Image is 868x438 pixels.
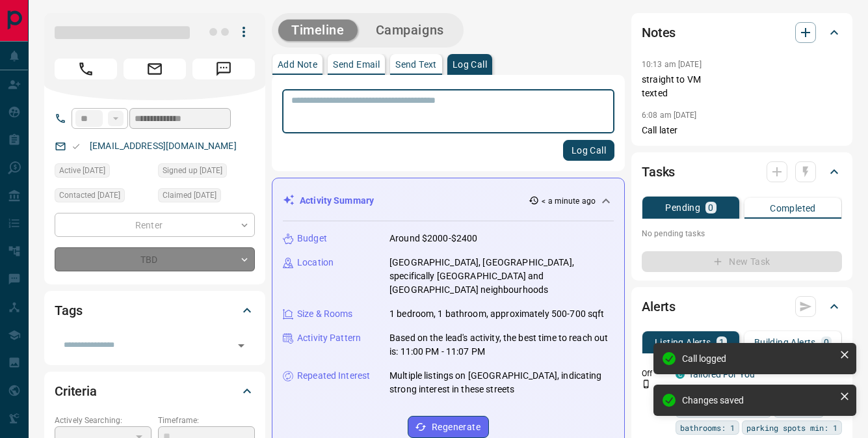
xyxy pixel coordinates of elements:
[642,111,697,120] p: 6:08 am [DATE]
[297,256,334,269] p: Location
[55,59,117,79] span: Call
[59,189,120,202] span: Contacted [DATE]
[163,164,222,177] span: Signed up [DATE]
[278,20,358,41] button: Timeline
[55,300,82,321] h2: Tags
[55,213,255,237] div: Renter
[389,369,614,396] p: Multiple listings on [GEOGRAPHIC_DATA], indicating strong interest in these streets
[297,331,361,345] p: Activity Pattern
[158,415,255,426] p: Timeframe:
[192,59,255,79] span: Message
[408,416,489,438] button: Regenerate
[542,195,596,207] p: < a minute ago
[55,381,97,402] h2: Criteria
[158,163,255,182] div: Thu Dec 12 2024
[642,368,668,379] p: Off
[642,224,842,243] p: No pending tasks
[55,415,151,426] p: Actively Searching:
[665,203,700,212] p: Pending
[158,188,255,206] div: Fri Dec 13 2024
[642,124,842,137] p: Call later
[770,204,816,213] p: Completed
[824,338,829,347] p: 0
[278,60,317,69] p: Add Note
[297,369,370,383] p: Repeated Interest
[163,189,217,202] span: Claimed [DATE]
[72,142,81,151] svg: Email Valid
[395,60,437,69] p: Send Text
[55,376,255,407] div: Criteria
[59,164,105,177] span: Active [DATE]
[389,232,477,245] p: Around $2000-$2400
[682,395,834,405] div: Changes saved
[642,60,702,69] p: 10:13 am [DATE]
[389,256,614,297] p: [GEOGRAPHIC_DATA], [GEOGRAPHIC_DATA], specifically [GEOGRAPHIC_DATA] and [GEOGRAPHIC_DATA] neighb...
[642,296,676,317] h2: Alerts
[655,338,711,347] p: Listing Alerts
[232,336,250,355] button: Open
[682,353,834,364] div: Call logged
[283,189,614,213] div: Activity Summary< a minute ago
[642,17,842,48] div: Notes
[642,73,842,100] p: straight to VM texted
[55,163,151,182] div: Thu Dec 12 2024
[300,194,374,208] p: Activity Summary
[55,247,255,271] div: TBD
[719,338,724,347] p: 1
[708,203,713,212] p: 0
[297,232,327,245] p: Budget
[754,338,816,347] p: Building Alerts
[333,60,380,69] p: Send Email
[389,307,604,321] p: 1 bedroom, 1 bathroom, approximately 500-700 sqft
[124,59,186,79] span: Email
[642,156,842,187] div: Tasks
[55,295,255,326] div: Tags
[55,188,151,206] div: Thu May 08 2025
[642,291,842,322] div: Alerts
[297,307,353,321] p: Size & Rooms
[90,141,237,151] a: [EMAIL_ADDRESS][DOMAIN_NAME]
[453,60,487,69] p: Log Call
[642,161,675,182] h2: Tasks
[389,331,614,359] p: Based on the lead's activity, the best time to reach out is: 11:00 PM - 11:07 PM
[642,22,676,43] h2: Notes
[563,140,614,161] button: Log Call
[642,379,651,389] svg: Push Notification Only
[363,20,457,41] button: Campaigns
